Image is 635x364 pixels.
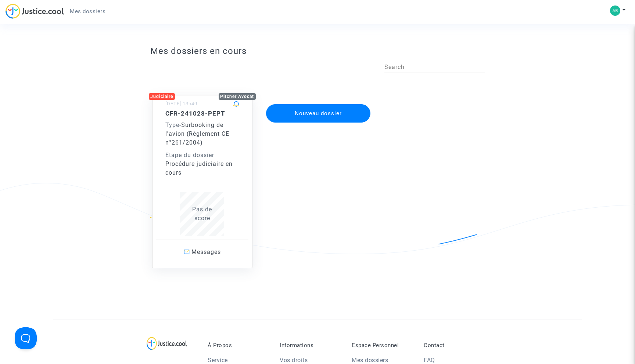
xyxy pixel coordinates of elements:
a: Mes dossiers [352,357,388,364]
p: Contact [424,342,485,349]
span: - [165,121,181,128]
div: Pitcher Avocat [219,93,256,100]
div: Procédure judiciaire en cours [165,160,240,177]
a: Mes dossiers [64,6,111,17]
span: Surbooking de l'avion (Règlement CE n°261/2004) [165,121,229,146]
p: Espace Personnel [352,342,413,349]
p: À Propos [208,342,269,349]
iframe: Help Scout Beacon - Open [15,327,37,349]
img: jc-logo.svg [6,4,64,19]
a: Messages [156,240,249,264]
button: Nouveau dossier [266,104,370,123]
span: Type [165,121,179,128]
img: logo-lg.svg [147,337,187,350]
img: 37832c7f53788b26c1856e92510ac61a [610,6,620,16]
a: JudiciairePitcher Avocat[DATE] 13h49CFR-241028-PEPTType-Surbooking de l'avion (Règlement CE n°261... [145,80,260,268]
a: Vos droits [280,357,308,364]
p: Informations [280,342,341,349]
small: [DATE] 13h49 [165,101,197,106]
a: FAQ [424,357,435,364]
span: Mes dossiers [70,8,105,15]
div: Judiciaire [149,93,175,100]
span: Pas de score [192,206,212,222]
div: Etape du dossier [165,151,240,160]
h5: CFR-241028-PEPT [165,110,240,117]
a: Service [208,357,228,364]
span: Messages [191,248,221,255]
h3: Mes dossiers en cours [150,46,485,57]
a: Nouveau dossier [265,99,371,106]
